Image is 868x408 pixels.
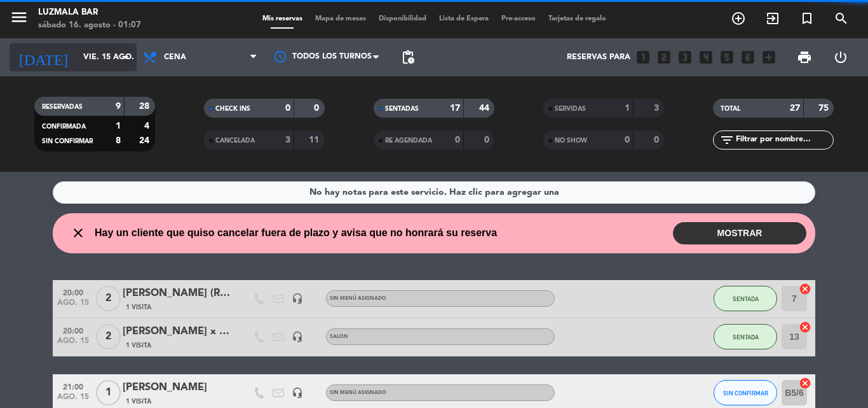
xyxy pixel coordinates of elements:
[42,104,83,110] span: RESERVADAS
[372,15,433,22] span: Disponibilidad
[735,133,833,147] input: Filtrar por nombre...
[10,8,29,31] button: menu
[292,331,303,342] i: headset_mic
[285,136,290,144] strong: 3
[654,136,661,144] strong: 0
[57,285,89,299] span: 20:00
[495,15,542,22] span: Pre-acceso
[654,104,661,113] strong: 3
[721,106,740,112] span: TOTAL
[96,324,121,349] span: 2
[799,11,815,26] i: turned_in_not
[656,49,672,66] i: looks_two
[164,53,186,62] span: Cena
[116,122,121,130] strong: 1
[123,285,231,302] div: [PERSON_NAME] (Radio One)
[42,138,93,144] span: SIN CONFIRMAR
[139,136,152,145] strong: 24
[455,136,460,144] strong: 0
[625,136,630,144] strong: 0
[314,104,322,113] strong: 0
[799,377,811,390] i: cancel
[761,49,777,66] i: add_box
[719,49,735,66] i: looks_5
[139,102,152,111] strong: 28
[57,299,89,313] span: ago. 15
[126,302,151,313] span: 1 Visita
[95,225,497,241] span: Hay un cliente que quiso cancelar fuera de plazo y avisa que no honrará su reserva
[635,49,651,66] i: looks_one
[256,15,309,22] span: Mis reservas
[57,337,89,351] span: ago. 15
[285,104,290,113] strong: 0
[309,136,322,144] strong: 11
[385,106,419,112] span: SENTADAS
[799,283,811,295] i: cancel
[116,136,121,145] strong: 8
[698,49,714,66] i: looks_4
[733,295,759,302] span: SENTADA
[144,122,152,130] strong: 4
[10,8,29,27] i: menu
[542,15,613,22] span: Tarjetas de regalo
[714,286,777,311] button: SENTADA
[57,323,89,337] span: 20:00
[714,324,777,349] button: SENTADA
[479,104,492,113] strong: 44
[292,387,303,398] i: headset_mic
[10,43,77,71] i: [DATE]
[57,379,89,393] span: 21:00
[484,136,492,144] strong: 0
[733,334,759,341] span: SENTADA
[126,341,151,351] span: 1 Visita
[790,104,800,113] strong: 27
[818,104,831,113] strong: 75
[833,50,848,65] i: power_settings_new
[765,11,780,26] i: exit_to_app
[116,102,121,111] strong: 9
[673,222,806,244] button: MOSTRAR
[740,49,756,66] i: looks_6
[71,225,86,241] i: close
[555,137,587,144] span: NO SHOW
[123,379,231,396] div: [PERSON_NAME]
[123,323,231,340] div: [PERSON_NAME] x radio one
[719,132,735,148] i: filter_list
[57,393,89,407] span: ago. 15
[96,380,121,405] span: 1
[400,50,416,65] span: pending_actions
[330,296,386,301] span: Sin menú asignado
[330,334,348,339] span: SALON
[822,38,858,76] div: LOG OUT
[567,53,630,62] span: Reservas para
[723,390,768,397] span: SIN CONFIRMAR
[677,49,693,66] i: looks_3
[799,321,811,334] i: cancel
[42,123,86,130] span: CONFIRMADA
[309,185,559,200] div: No hay notas para este servicio. Haz clic para agregar una
[215,106,250,112] span: CHECK INS
[309,15,372,22] span: Mapa de mesas
[625,104,630,113] strong: 1
[555,106,586,112] span: SERVIDAS
[385,137,432,144] span: RE AGENDADA
[433,15,495,22] span: Lista de Espera
[118,50,133,65] i: arrow_drop_down
[731,11,746,26] i: add_circle_outline
[126,397,151,407] span: 1 Visita
[834,11,849,26] i: search
[330,390,386,395] span: Sin menú asignado
[292,293,303,304] i: headset_mic
[38,19,141,32] div: sábado 16. agosto - 01:07
[797,50,812,65] span: print
[714,380,777,405] button: SIN CONFIRMAR
[38,6,141,19] div: Luzmala Bar
[96,286,121,311] span: 2
[215,137,255,144] span: CANCELADA
[450,104,460,113] strong: 17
